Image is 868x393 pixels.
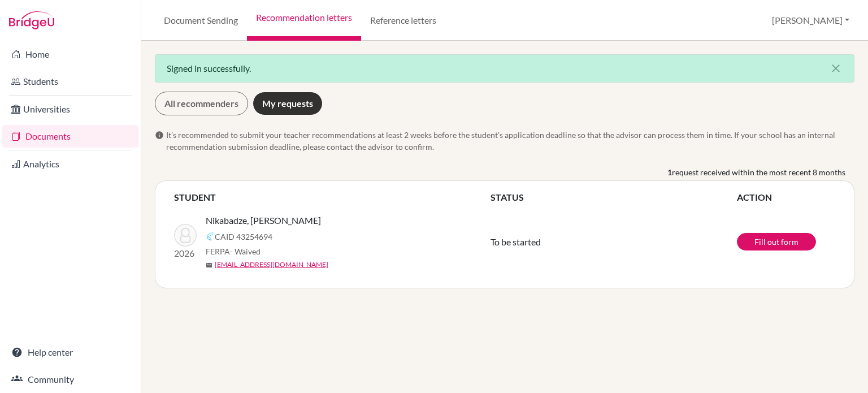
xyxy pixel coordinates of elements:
[667,166,672,178] b: 1
[2,341,138,364] a: Help center
[253,92,323,115] a: My requests
[215,260,328,270] a: [EMAIL_ADDRESS][DOMAIN_NAME]
[2,43,138,66] a: Home
[736,190,836,205] th: ACTION
[490,190,736,205] th: STATUS
[2,153,138,175] a: Analytics
[155,92,248,115] a: All recommenders
[737,233,816,251] a: Fill out form
[829,62,843,75] i: close
[155,54,854,83] div: Signed in successfully.
[206,232,215,241] img: Common App logo
[818,55,854,82] button: Close
[2,70,138,93] a: Students
[174,247,197,260] p: 2026
[767,10,854,31] button: [PERSON_NAME]
[230,247,261,256] span: - Waived
[206,245,261,257] span: FERPA
[155,131,164,140] span: info
[2,98,138,120] a: Universities
[166,129,854,153] span: It’s recommended to submit your teacher recommendations at least 2 weeks before the student’s app...
[206,262,212,269] span: mail
[206,214,321,227] span: Nikabadze, [PERSON_NAME]
[215,231,272,243] span: CAID 43254694
[672,166,845,178] span: request received within the most recent 8 months
[173,190,490,205] th: STUDENT
[2,125,138,148] a: Documents
[2,368,138,391] a: Community
[9,11,54,29] img: Bridge-U
[491,236,541,247] span: To be started
[174,224,197,247] img: Nikabadze, Natali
